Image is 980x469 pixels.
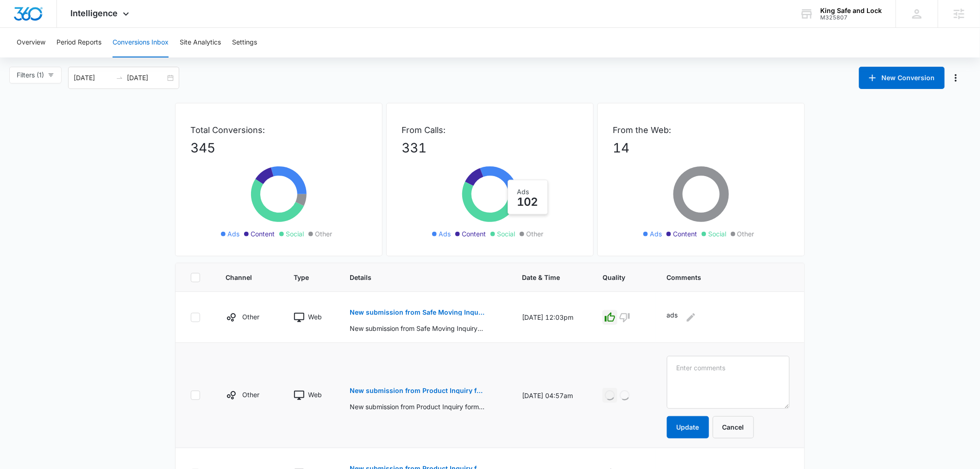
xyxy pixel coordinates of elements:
[57,28,101,57] button: Period Reports
[603,273,631,282] span: Quality
[350,273,486,282] span: Details
[116,74,123,82] span: to
[226,273,258,282] span: Channel
[350,380,484,402] button: New submission from Product Inquiry form
[190,124,367,136] p: Total Conversions:
[350,309,484,316] p: New submission from Safe Moving Inquiry form
[286,229,304,239] span: Social
[613,138,790,158] p: 14
[71,8,118,18] span: Intelligence
[116,74,123,82] span: swap-right
[949,70,963,85] button: Manage Numbers
[522,273,567,282] span: Date & Time
[708,229,726,239] span: Social
[190,138,367,158] p: 345
[350,387,484,394] p: New submission from Product Inquiry form
[402,124,578,136] p: From Calls:
[402,138,578,158] p: 331
[462,229,486,239] span: Content
[821,14,882,21] div: account id
[232,28,257,57] button: Settings
[613,124,790,136] p: From the Web:
[526,229,543,239] span: Other
[17,70,44,80] span: Filters (1)
[737,229,754,239] span: Other
[439,229,451,239] span: Ads
[227,229,239,239] span: Ads
[294,273,314,282] span: Type
[667,273,776,282] span: Comments
[497,229,515,239] span: Social
[17,28,45,57] button: Overview
[74,73,112,83] input: Start date
[315,229,332,239] span: Other
[127,73,165,83] input: End date
[9,67,62,83] button: Filters (1)
[650,229,662,239] span: Ads
[673,229,697,239] span: Content
[859,67,945,89] button: New Conversion
[350,301,484,323] button: New submission from Safe Moving Inquiry form
[511,343,591,448] td: [DATE] 04:57am
[180,28,221,57] button: Site Analytics
[511,292,591,343] td: [DATE] 12:03pm
[667,310,678,325] p: ads
[821,7,882,14] div: account name
[350,323,484,333] p: New submission from Safe Moving Inquiry form Product {Product: 7} Name [PERSON_NAME] [PERSON_NAME...
[251,229,275,239] span: Content
[308,390,322,399] p: Web
[667,416,709,438] button: Update
[308,312,322,322] p: Web
[713,416,754,438] button: Cancel
[242,390,259,399] p: Other
[242,312,259,322] p: Other
[350,402,484,412] p: New submission from Product Inquiry form Name: [PERSON_NAME], Email: [EMAIL_ADDRESS][DOMAIN_NAME]...
[684,310,698,325] button: Edit Comments
[113,28,169,57] button: Conversions Inbox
